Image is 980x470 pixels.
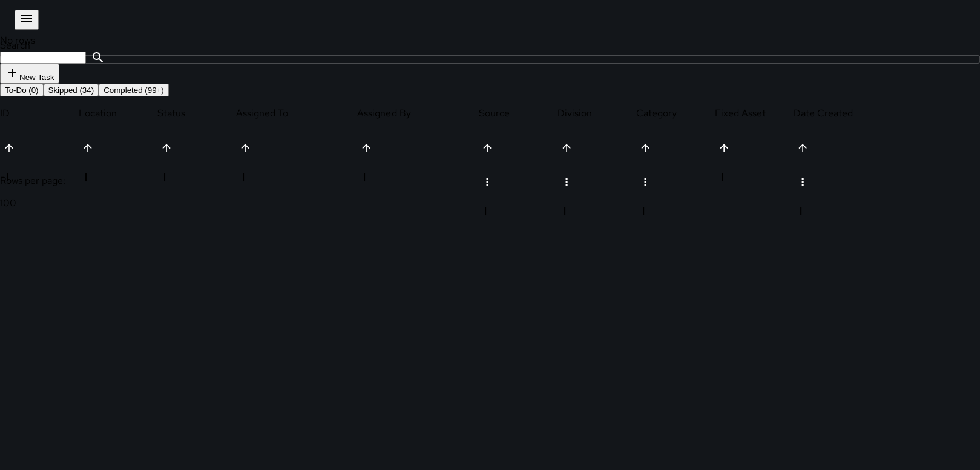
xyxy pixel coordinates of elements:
[794,96,899,130] div: Date Created
[715,139,733,157] button: Sort
[794,139,812,157] button: Sort
[636,173,654,191] button: Menu
[478,173,496,191] button: Menu
[357,96,478,130] div: Assigned By
[79,96,157,130] div: Location
[357,139,375,157] button: Sort
[794,173,812,191] button: Menu
[715,96,794,130] div: Fixed Asset
[79,139,97,157] button: Sort
[557,173,576,191] button: Menu
[636,96,715,130] div: Category
[157,139,176,157] button: Sort
[478,96,557,130] div: Source
[478,139,496,157] button: Sort
[557,96,636,130] div: Division
[636,139,654,157] button: Sort
[236,96,357,130] div: Assigned To
[236,139,254,157] button: Sort
[557,139,576,157] button: Sort
[157,96,236,130] div: Status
